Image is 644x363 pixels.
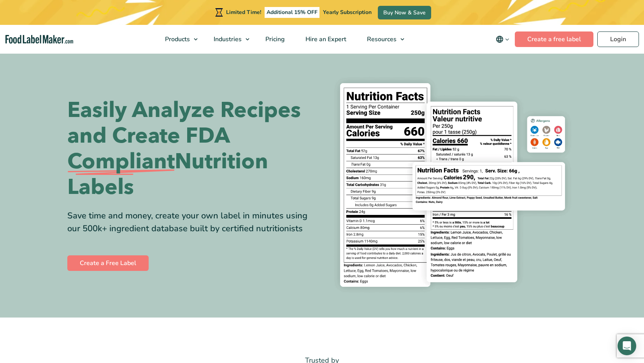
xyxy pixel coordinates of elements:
a: Create a Free Label [67,255,149,271]
a: Products [155,25,202,54]
a: Resources [357,25,408,54]
a: Pricing [255,25,293,54]
span: Compliant [67,149,175,175]
a: Industries [204,25,253,54]
div: Open Intercom Messenger [618,337,636,355]
span: Hire an Expert [303,35,347,44]
a: Create a free label [515,31,593,47]
span: Limited Time! [226,9,261,16]
a: Login [597,31,639,47]
span: Yearly Subscription [323,9,372,16]
span: Additional 15% OFF [265,7,319,18]
span: Products [163,35,191,44]
span: Industries [211,35,242,44]
span: Pricing [263,35,286,44]
div: Save time and money, create your own label in minutes using our 500k+ ingredient database built b... [67,209,316,235]
h1: Easily Analyze Recipes and Create FDA Nutrition Labels [67,98,316,200]
span: Resources [365,35,397,44]
a: Hire an Expert [295,25,355,54]
a: Buy Now & Save [378,6,431,19]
